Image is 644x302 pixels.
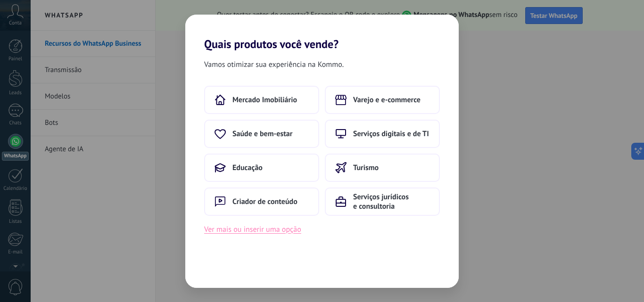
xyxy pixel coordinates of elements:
[325,188,440,216] button: Serviços jurídicos e consultoria
[232,163,263,172] span: Educação
[325,120,440,148] button: Serviços digitais e de TI
[232,95,297,105] span: Mercado Imobiliário
[204,120,319,148] button: Saúde e bem-estar
[325,86,440,114] button: Varejo e e-commerce
[232,197,297,206] span: Criador de conteúdo
[232,129,292,139] span: Saúde e bem-estar
[325,154,440,182] button: Turismo
[353,163,379,172] span: Turismo
[204,58,344,71] span: Vamos otimizar sua experiência na Kommo.
[353,95,421,105] span: Varejo e e-commerce
[353,129,429,139] span: Serviços digitais e de TI
[204,223,301,236] button: Ver mais ou inserir uma opção
[204,188,319,216] button: Criador de conteúdo
[353,192,429,211] span: Serviços jurídicos e consultoria
[185,15,459,51] h2: Quais produtos você vende?
[204,86,319,114] button: Mercado Imobiliário
[204,154,319,182] button: Educação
